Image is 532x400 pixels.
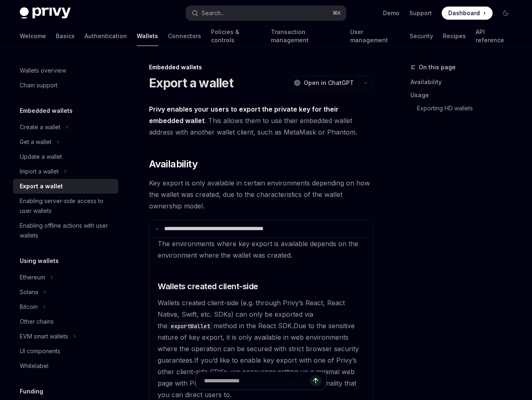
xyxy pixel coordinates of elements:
[383,9,399,17] a: Demo
[186,6,346,21] button: Open search
[20,331,68,341] div: EVM smart wallets
[149,158,197,171] span: Availability
[13,270,118,285] button: Toggle Ethereum section
[20,361,48,371] div: Whitelabel
[13,344,118,359] a: UI components
[168,26,201,46] a: Connectors
[137,26,158,46] a: Wallets
[149,105,339,125] strong: Privy enables your users to export the private key for their embedded wallet
[13,63,118,78] a: Wallets overview
[20,221,113,240] div: Enabling offline actions with user wallets
[350,26,399,46] a: User management
[13,135,118,149] button: Toggle Get a wallet section
[20,137,51,147] div: Get a wallet
[13,299,118,314] button: Toggle Bitcoin section
[167,322,213,331] code: exportWallet
[13,314,118,329] a: Other chains
[13,149,118,164] a: Update a wallet
[20,26,46,46] a: Welcome
[13,359,118,373] a: Whitelabel
[149,103,373,138] span: . This allows them to use their embedded wallet address with another wallet client, such as MetaM...
[20,152,62,162] div: Update a wallet
[271,26,340,46] a: Transaction management
[20,181,63,191] div: Export a wallet
[476,26,512,46] a: API reference
[158,356,357,399] span: If you’d like to enable key export with one of Privy’s other client-side SDKs, we encourage setti...
[20,106,73,116] h5: Embedded wallets
[20,272,45,282] div: Ethereum
[20,256,59,266] h5: Using wallets
[158,322,359,364] span: Due to the sensitive nature of key export, it is only available in web environments where the ope...
[20,122,60,132] div: Create a wallet
[20,317,54,327] div: Other chains
[20,386,43,396] h5: Funding
[13,285,118,299] button: Toggle Solana section
[419,62,456,72] span: On this page
[204,372,310,390] input: Ask a question...
[20,167,59,176] div: Import a wallet
[410,26,433,46] a: Security
[149,63,373,71] div: Embedded wallets
[13,120,118,135] button: Toggle Create a wallet section
[20,302,38,312] div: Bitcoin
[310,375,321,386] button: Send message
[13,179,118,194] a: Export a wallet
[332,10,341,16] span: ⌘ K
[13,329,118,344] button: Toggle EVM smart wallets section
[202,8,225,18] div: Search...
[20,7,71,19] img: dark logo
[211,26,261,46] a: Policies & controls
[410,102,519,115] a: Exporting HD wallets
[158,299,345,330] span: Wallets created client-side (e.g. through Privy’s React, React Native, Swift, etc. SDKs) can only...
[13,164,118,179] button: Toggle Import a wallet section
[409,9,432,17] a: Support
[13,218,118,243] a: Enabling offline actions with user wallets
[20,80,57,90] div: Chain support
[13,78,118,93] a: Chain support
[158,240,358,259] span: The environments where key export is available depends on the environment where the wallet was cr...
[149,177,373,212] span: Key export is only available in certain environments depending on how the wallet was created, due...
[442,7,493,20] a: Dashboard
[410,89,519,102] a: Usage
[448,9,480,17] span: Dashboard
[443,26,466,46] a: Recipes
[20,66,66,75] div: Wallets overview
[85,26,127,46] a: Authentication
[20,287,38,297] div: Solana
[158,281,258,292] span: Wallets created client-side
[410,75,519,89] a: Availability
[149,75,233,90] h1: Export a wallet
[13,194,118,218] a: Enabling server-side access to user wallets
[20,196,113,216] div: Enabling server-side access to user wallets
[20,346,60,356] div: UI components
[499,7,512,20] button: Toggle dark mode
[289,76,359,90] button: Open in ChatGPT
[304,79,354,87] span: Open in ChatGPT
[56,26,75,46] a: Basics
